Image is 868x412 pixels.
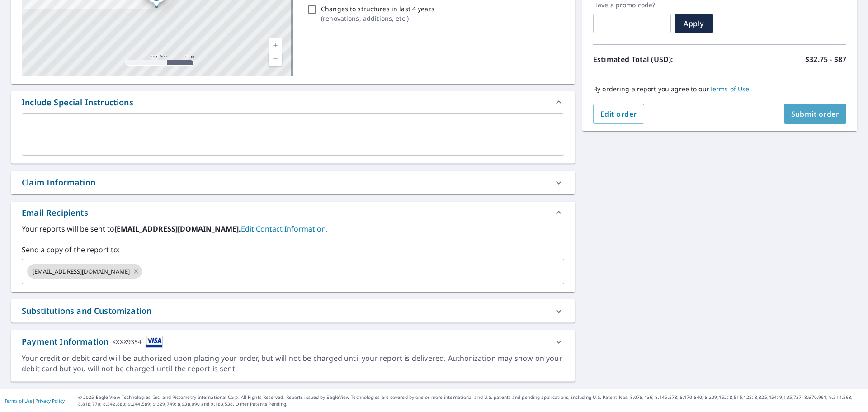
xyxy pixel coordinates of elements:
label: Send a copy of the report to: [22,244,564,255]
b: [EMAIL_ADDRESS][DOMAIN_NAME]. [114,224,241,234]
p: $32.75 - $87 [805,54,846,65]
p: By ordering a report you agree to our [593,85,846,93]
p: | [5,398,65,403]
p: Estimated Total (USD): [593,54,720,65]
span: Apply [682,19,706,28]
button: Edit order [593,104,644,124]
p: ( renovations, additions, etc. ) [321,14,434,23]
div: Your credit or debit card will be authorized upon placing your order, but will not be charged unt... [22,353,564,374]
div: Include Special Instructions [22,96,133,109]
span: Submit order [791,109,840,119]
div: Substitutions and Customization [22,305,151,317]
p: © 2025 Eagle View Technologies, Inc. and Pictometry International Corp. All Rights Reserved. Repo... [78,394,863,407]
a: Current Level 17, Zoom Out [269,52,282,66]
a: Terms of Use [5,398,33,404]
div: Payment InformationXXXX9354cardImage [11,330,575,353]
div: Include Special Instructions [11,91,575,113]
div: Substitutions and Customization [11,299,575,322]
div: Email Recipients [11,202,575,223]
div: Email Recipients [22,207,88,219]
div: XXXX9354 [112,336,142,348]
a: EditContactInfo [241,224,328,234]
img: cardImage [146,336,163,348]
a: Terms of Use [709,85,750,93]
label: Your reports will be sent to [22,223,564,234]
div: Claim Information [22,176,95,189]
div: Payment Information [22,336,163,348]
div: [EMAIL_ADDRESS][DOMAIN_NAME] [27,264,142,279]
button: Submit order [784,104,847,124]
label: Have a promo code? [593,1,671,9]
p: Changes to structures in last 4 years [321,4,434,14]
div: Claim Information [11,171,575,194]
a: Privacy Policy [35,398,65,404]
button: Apply [675,14,713,33]
span: [EMAIL_ADDRESS][DOMAIN_NAME] [27,267,135,276]
a: Current Level 17, Zoom In [269,38,282,52]
span: Edit order [600,109,637,119]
